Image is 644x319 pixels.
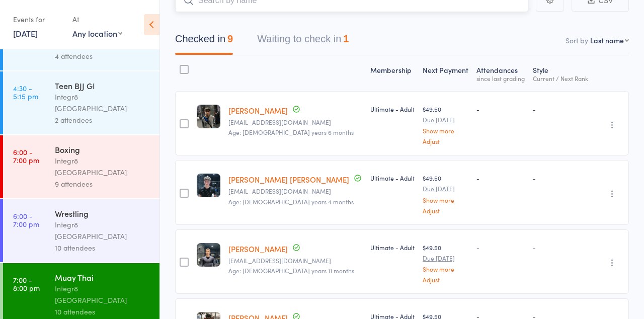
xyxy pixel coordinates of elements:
div: 9 attendees [55,178,151,190]
div: Wrestling [55,208,151,219]
div: $49.50 [423,174,468,213]
a: [PERSON_NAME] [228,105,288,116]
div: - [533,243,588,252]
div: 1 [343,33,349,44]
a: [DATE] [13,28,38,39]
span: Age: [DEMOGRAPHIC_DATA] years 4 months [228,197,354,206]
a: Adjust [423,276,468,283]
small: Due [DATE] [423,116,468,123]
div: Last name [590,35,624,45]
a: 6:00 -7:00 pmBoxingIntegr8 [GEOGRAPHIC_DATA]9 attendees [3,135,159,198]
img: image1745826218.png [197,105,220,128]
div: - [533,174,588,182]
div: Integr8 [GEOGRAPHIC_DATA] [55,155,151,178]
div: since last grading [476,75,525,82]
time: 6:00 - 7:00 pm [13,212,39,228]
div: Membership [366,60,419,87]
div: Muay Thai [55,272,151,283]
div: 2 attendees [55,114,151,126]
div: At [72,11,122,28]
a: Show more [423,266,468,272]
small: agia81@hotmail.com [228,119,362,126]
a: [PERSON_NAME] [228,244,288,254]
div: - [476,174,525,182]
div: Any location [72,28,122,39]
div: Atten­dances [472,60,529,87]
div: 4 attendees [55,50,151,62]
a: Adjust [423,138,468,144]
div: 9 [227,33,233,44]
div: Integr8 [GEOGRAPHIC_DATA] [55,219,151,242]
time: 6:00 - 7:00 pm [13,148,39,164]
button: Waiting to check in1 [257,28,349,55]
div: - [476,243,525,252]
div: - [476,105,525,113]
div: Ultimate - Adult [370,105,415,113]
div: Integr8 [GEOGRAPHIC_DATA] [55,283,151,306]
div: Ultimate - Adult [370,174,415,182]
small: Due [DATE] [423,255,468,262]
div: $49.50 [423,105,468,144]
div: Events for [13,11,62,28]
img: image1745826923.png [197,243,220,267]
a: 4:30 -5:15 pmTeen BJJ GIIntegr8 [GEOGRAPHIC_DATA]2 attendees [3,71,159,134]
span: Age: [DEMOGRAPHIC_DATA] years 6 months [228,128,354,136]
div: Boxing [55,144,151,155]
span: Age: [DEMOGRAPHIC_DATA] years 11 months [228,266,354,275]
a: Show more [423,127,468,134]
button: Checked in9 [175,28,233,55]
a: 6:00 -7:00 pmWrestlingIntegr8 [GEOGRAPHIC_DATA]10 attendees [3,199,159,262]
div: Style [529,60,592,87]
a: Adjust [423,207,468,214]
time: 4:30 - 5:15 pm [13,84,38,100]
small: tokoa@iprimus.com.au [228,257,362,264]
time: 7:00 - 8:00 pm [13,276,40,292]
div: Integr8 [GEOGRAPHIC_DATA] [55,91,151,114]
small: Cooperarms08@gmail.com [228,188,362,195]
div: Teen BJJ GI [55,80,151,91]
a: Show more [423,197,468,203]
div: $49.50 [423,243,468,283]
div: Next Payment [419,60,472,87]
div: Ultimate - Adult [370,243,415,252]
div: 10 attendees [55,306,151,317]
small: Due [DATE] [423,185,468,192]
a: [PERSON_NAME] [PERSON_NAME] [228,174,349,185]
div: Current / Next Rank [533,75,588,82]
div: - [533,105,588,113]
img: image1745822832.png [197,174,220,197]
div: 10 attendees [55,242,151,254]
label: Sort by [566,35,588,45]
